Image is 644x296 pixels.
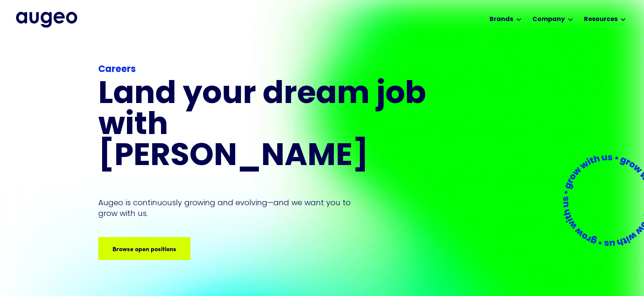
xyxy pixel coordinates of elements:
[98,237,190,260] a: Browse open positions
[532,15,565,24] div: Company
[584,15,618,24] div: Resources
[98,65,136,74] strong: Careers
[98,80,429,173] h1: Land your dream job﻿ with [PERSON_NAME]
[16,12,77,27] a: home
[16,12,77,27] img: Augeo's full logo in midnight blue.
[490,15,513,24] div: Brands
[98,197,361,219] p: Augeo is continuously growing and evolving—and we want you to grow with us.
